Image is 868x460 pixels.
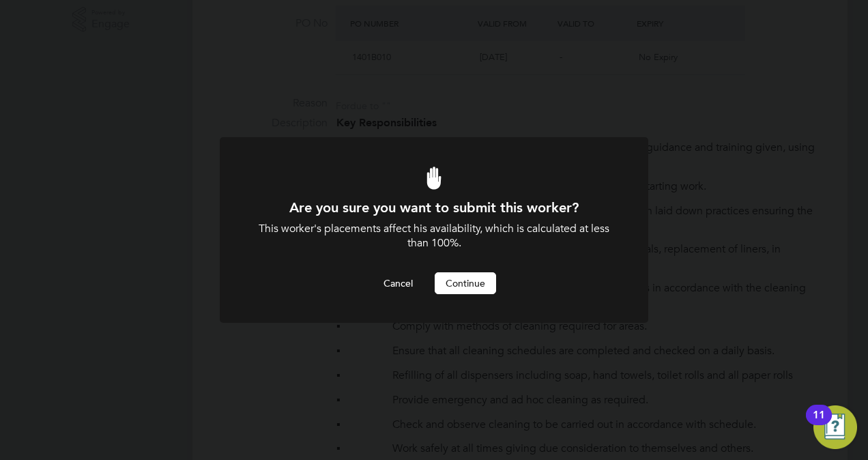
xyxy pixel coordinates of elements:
[257,199,611,216] h1: Are you sure you want to submit this worker?
[813,415,825,433] div: 11
[435,272,496,294] button: Continue
[813,405,857,449] button: Open Resource Center, 11 new notifications
[373,272,424,294] button: Cancel
[257,222,611,250] div: This worker's placements affect his availability, which is calculated at less than 100%.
